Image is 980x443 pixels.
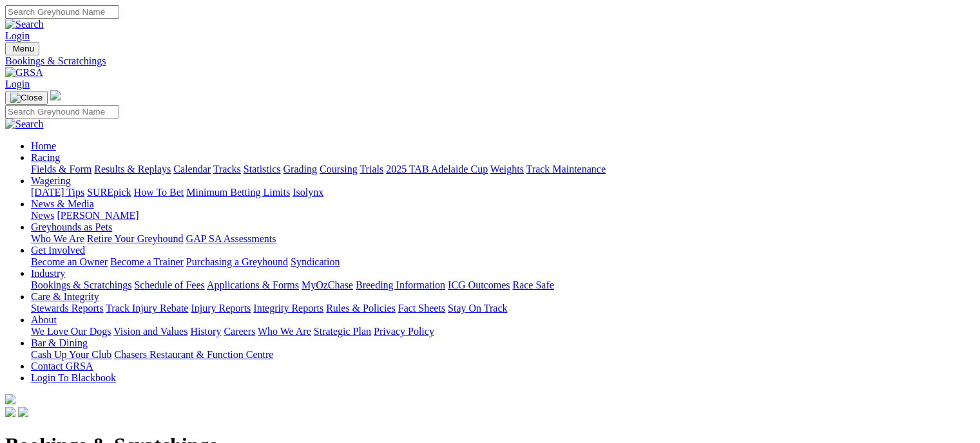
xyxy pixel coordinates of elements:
[31,256,975,268] div: Get Involved
[134,187,184,198] a: How To Bet
[244,164,281,174] a: Statistics
[114,349,273,360] a: Chasers Restaurant & Function Centre
[224,326,255,337] a: Careers
[5,42,39,55] button: Toggle navigation
[31,349,111,360] a: Cash Up Your Club
[191,303,251,314] a: Injury Reports
[113,326,187,337] a: Vision and Values
[106,303,188,314] a: Track Injury Rebate
[31,210,54,221] a: News
[186,187,290,198] a: Minimum Betting Limits
[326,303,396,314] a: Rules & Policies
[31,268,65,279] a: Industry
[31,326,975,337] div: About
[320,164,358,174] a: Coursing
[31,279,975,291] div: Industry
[31,291,99,302] a: Care & Integrity
[110,256,184,267] a: Become a Trainer
[5,118,44,130] img: Search
[87,233,184,244] a: Retire Your Greyhound
[386,164,488,174] a: 2025 TAB Adelaide Cup
[31,233,975,245] div: Greyhounds as Pets
[31,314,57,325] a: About
[302,279,353,290] a: MyOzChase
[31,361,93,372] a: Contact GRSA
[31,326,111,337] a: We Love Our Dogs
[356,279,445,290] a: Breeding Information
[398,303,445,314] a: Fact Sheets
[207,279,299,290] a: Applications & Forms
[448,279,510,290] a: ICG Outcomes
[5,79,30,90] a: Login
[5,5,119,19] input: Search
[5,55,975,67] a: Bookings & Scratchings
[360,164,383,174] a: Trials
[190,326,221,337] a: History
[31,303,975,314] div: Care & Integrity
[31,337,88,348] a: Bar & Dining
[5,91,48,105] button: Toggle navigation
[526,164,606,174] a: Track Maintenance
[490,164,524,174] a: Weights
[18,407,28,417] img: twitter.svg
[283,164,317,174] a: Grading
[31,175,71,186] a: Wagering
[31,279,131,290] a: Bookings & Scratchings
[173,164,211,174] a: Calendar
[134,279,204,290] a: Schedule of Fees
[31,187,975,198] div: Wagering
[5,19,44,30] img: Search
[31,256,108,267] a: Become an Owner
[10,93,43,103] img: Close
[31,198,94,209] a: News & Media
[291,256,340,267] a: Syndication
[314,326,371,337] a: Strategic Plan
[186,233,276,244] a: GAP SA Assessments
[5,30,30,41] a: Login
[50,90,61,100] img: logo-grsa-white.png
[57,210,139,221] a: [PERSON_NAME]
[31,164,91,174] a: Fields & Form
[31,221,112,232] a: Greyhounds as Pets
[5,394,15,404] img: logo-grsa-white.png
[31,349,975,361] div: Bar & Dining
[31,303,103,314] a: Stewards Reports
[258,326,311,337] a: Who We Are
[31,187,84,198] a: [DATE] Tips
[31,233,84,244] a: Who We Are
[5,407,15,417] img: facebook.svg
[13,44,34,53] span: Menu
[448,303,507,314] a: Stay On Track
[213,164,241,174] a: Tracks
[31,140,56,151] a: Home
[186,256,288,267] a: Purchasing a Greyhound
[5,105,119,118] input: Search
[31,152,60,163] a: Racing
[512,279,553,290] a: Race Safe
[31,245,85,256] a: Get Involved
[87,187,131,198] a: SUREpick
[31,164,975,175] div: Racing
[94,164,171,174] a: Results & Replays
[374,326,434,337] a: Privacy Policy
[5,67,43,79] img: GRSA
[293,187,323,198] a: Isolynx
[31,372,116,383] a: Login To Blackbook
[253,303,323,314] a: Integrity Reports
[31,210,975,221] div: News & Media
